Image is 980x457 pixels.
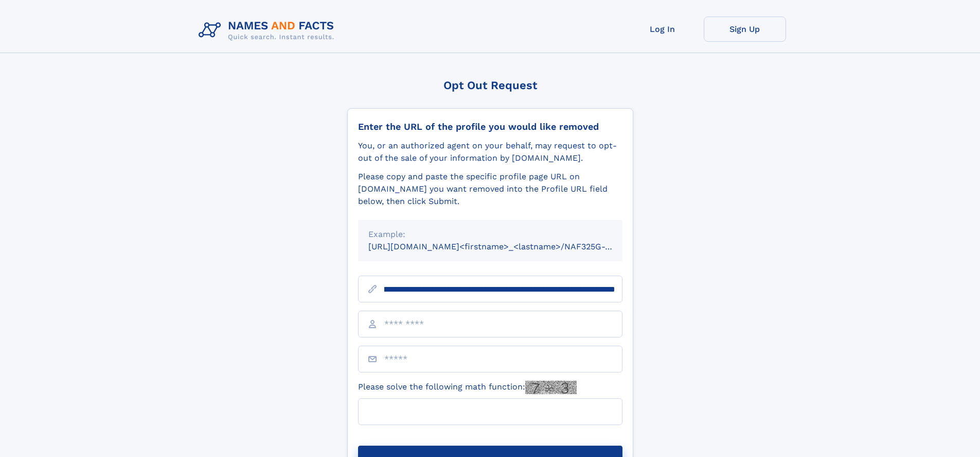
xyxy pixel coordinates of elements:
[347,79,633,92] div: Opt Out Request
[621,16,704,42] a: Log In
[358,381,577,394] label: Please solve the following math function:
[358,140,622,164] div: You, or an authorized agent on your behalf, may request to opt-out of the sale of your informatio...
[368,242,642,251] small: [URL][DOMAIN_NAME]<firstname>_<lastname>/NAF325G-xxxxxxxx
[368,228,612,241] div: Example:
[358,121,622,132] div: Enter the URL of the profile you would like removed
[704,16,786,42] a: Sign Up
[194,16,343,44] img: Logo Names and Facts
[358,171,622,208] div: Please copy and paste the specific profile page URL on [DOMAIN_NAME] you want removed into the Pr...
